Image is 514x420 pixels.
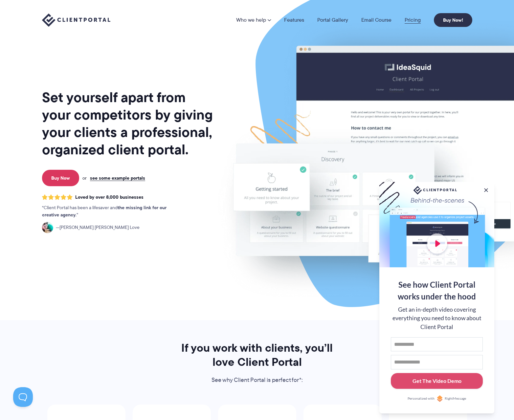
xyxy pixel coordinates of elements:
a: Features [284,17,304,23]
span: Personalized with [408,396,435,401]
div: Get an in-depth video covering everything you need to know about Client Portal [391,305,483,331]
button: Get The Video Demo [391,373,483,389]
iframe: Toggle Customer Support [13,387,33,407]
span: [PERSON_NAME] [PERSON_NAME] Love [56,224,140,231]
span: or [82,175,87,181]
a: Portal Gallery [317,17,348,23]
p: See why Client Portal is perfect for*: [172,375,342,385]
a: Buy Now [42,170,79,186]
h1: Set yourself apart from your competitors by giving your clients a professional, organized client ... [42,89,214,158]
strong: the missing link for our creative agency [42,204,167,218]
a: Email Course [361,17,391,23]
p: Client Portal has been a lifesaver and . [42,204,180,219]
div: See how Client Portal works under the hood [391,279,483,302]
h2: If you work with clients, you’ll love Client Portal [172,341,342,369]
a: see some example portals [90,175,145,181]
span: Loved by over 8,000 businesses [75,194,144,200]
a: Personalized withRightMessage [391,395,483,402]
a: Who we help [236,17,271,23]
img: Personalized with RightMessage [436,395,443,402]
a: Pricing [405,17,421,23]
a: Buy Now! [434,13,472,27]
span: RightMessage [445,396,466,401]
div: Get The Video Demo [413,377,461,385]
